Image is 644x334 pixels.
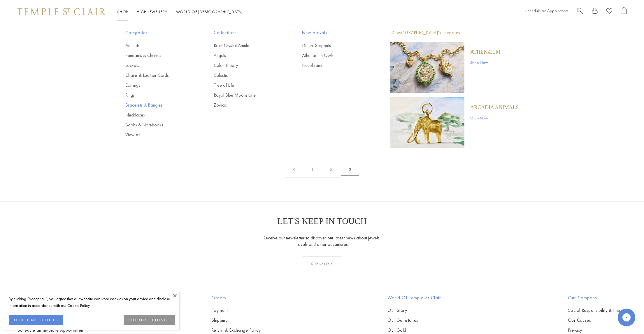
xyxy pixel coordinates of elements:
[125,132,190,138] a: View All
[124,315,175,325] button: COOKIES SETTINGS
[387,327,441,333] a: Our Gold
[302,29,367,36] span: New Arrivals
[285,161,303,178] a: Previous page
[470,49,501,55] a: Athenæum
[125,42,190,49] a: Amulets
[125,52,190,59] a: Pendants & Charms
[125,112,190,118] a: Necklaces
[568,317,627,323] a: Our Causes
[17,8,106,15] img: Temple St. Clair
[17,327,85,333] a: Schedule an In-Store Appointment
[125,82,190,88] a: Earrings
[577,7,583,16] a: Search
[117,9,128,14] a: ShopShop
[125,72,190,79] a: Chains & Leather Cords
[568,327,627,333] a: Privacy
[125,92,190,98] a: Rings
[302,62,367,69] a: Piccolissimi
[387,307,441,314] a: Our Story
[137,9,167,14] a: High JewelleryHigh Jewellery
[302,42,367,49] a: Delphi Serpents
[277,216,367,226] p: LET'S KEEP IN TOUCH
[606,7,612,16] a: View Wishlist
[211,307,261,314] a: Payment
[263,235,381,248] p: Receive our newsletter to discover our latest news about jewels, travels and other adventures.
[125,122,190,128] a: Books & Notebooks
[125,102,190,108] a: Bracelets & Bangles
[387,294,441,301] h2: World of Temple St Clair
[125,29,190,36] span: Categories
[214,42,279,49] a: Rock Crystal Amulet
[214,82,279,88] a: Tree of Life
[125,62,190,69] a: Lockets
[525,8,568,13] a: Schedule An Appointment
[387,317,441,323] a: Our Gemstones
[470,104,519,111] a: ARCADIA ANIMALS
[303,256,341,271] div: Subscribe
[214,72,279,79] a: Celestial
[303,161,322,178] a: 1
[322,161,341,178] a: 2
[470,59,501,66] a: Shop Now
[621,7,627,16] a: Open Shopping Bag
[211,294,261,301] h2: Orders
[176,9,243,14] a: World of [DEMOGRAPHIC_DATA]World of [DEMOGRAPHIC_DATA]
[390,29,519,36] p: [DEMOGRAPHIC_DATA]'s Favorites
[214,29,279,36] span: Collections
[341,163,359,176] span: 3
[211,327,261,333] a: Return & Exchange Policy
[615,307,638,328] iframe: Gorgias live chat messenger
[211,317,261,323] a: Shipping
[568,294,627,301] h2: Our Company
[470,115,519,121] a: Shop Now
[214,52,279,59] a: Angels
[214,102,279,108] a: Zodiac
[117,8,243,15] nav: Main navigation
[9,295,175,309] div: By clicking “Accept all”, you agree that our website can store cookies on your device and disclos...
[302,52,367,59] a: Athenaeum Owls
[568,307,627,314] a: Social Responsibility & Impact
[214,92,279,98] a: Royal Blue Moonstone
[214,62,279,69] a: Color Theory
[9,315,63,325] button: ACCEPT ALL COOKIES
